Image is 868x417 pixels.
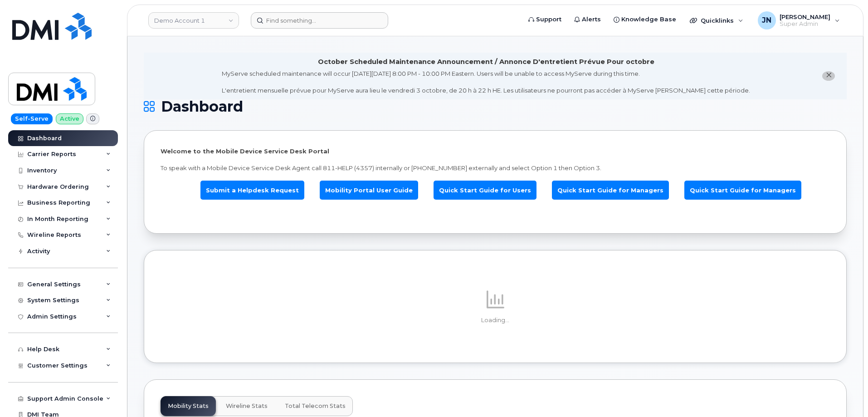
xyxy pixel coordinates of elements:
[222,69,750,95] div: MyServe scheduled maintenance will occur [DATE][DATE] 8:00 PM - 10:00 PM Eastern. Users will be u...
[161,164,830,172] p: To speak with a Mobile Device Service Desk Agent call 811-HELP (4357) internally or [PHONE_NUMBER...
[552,181,669,200] a: Quick Start Guide for Managers
[684,181,801,200] a: Quick Start Guide for Managers
[161,147,830,156] p: Welcome to the Mobile Device Service Desk Portal
[822,71,835,81] button: close notification
[226,402,268,410] span: Wireline Stats
[285,402,346,410] span: Total Telecom Stats
[161,316,830,324] p: Loading...
[434,181,536,200] a: Quick Start Guide for Users
[320,181,418,200] a: Mobility Portal User Guide
[318,57,654,67] div: October Scheduled Maintenance Announcement / Annonce D'entretient Prévue Pour octobre
[161,100,243,113] span: Dashboard
[200,181,304,200] a: Submit a Helpdesk Request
